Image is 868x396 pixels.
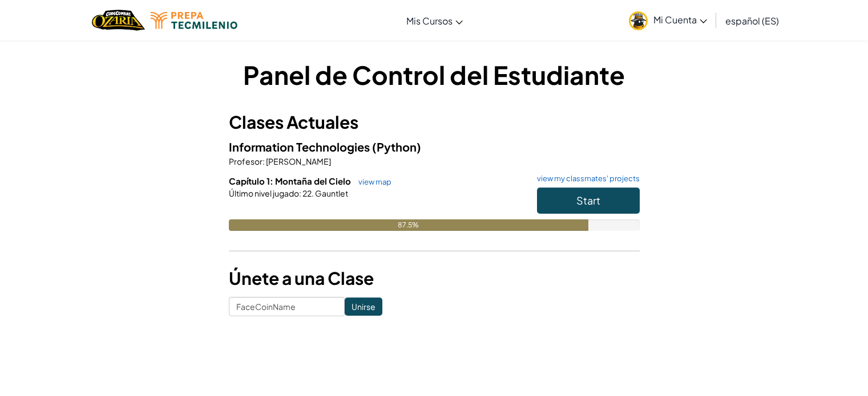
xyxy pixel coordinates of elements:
[229,109,640,135] h3: Clases Actuales
[345,297,382,316] input: Unirse
[229,219,588,231] div: 87.5%
[301,188,314,198] span: 22.
[299,188,301,198] span: :
[229,297,345,316] input: <Enter Class Code>
[720,5,785,36] a: español (ES)
[151,12,237,29] img: Tecmilenio logo
[531,175,640,182] a: view my classmates' projects
[372,140,421,154] span: (Python)
[653,14,707,26] span: Mi Cuenta
[406,15,453,27] span: Mis Cursos
[229,156,263,166] span: Profesor
[229,175,353,186] span: Capítulo 1: Montaña del Cielo
[353,177,391,186] a: view map
[725,15,779,27] span: español (ES)
[229,266,640,291] h3: Únete a una Clase
[314,188,348,198] span: Gauntlet
[623,2,713,38] a: Mi Cuenta
[92,9,145,32] a: Ozaria by CodeCombat logo
[263,156,265,166] span: :
[229,140,372,154] span: Information Technologies
[265,156,331,166] span: [PERSON_NAME]
[576,194,600,207] span: Start
[92,9,145,32] img: Home
[229,57,640,92] h1: Panel de Control del Estudiante
[401,5,469,36] a: Mis Cursos
[629,11,648,30] img: avatar
[537,187,640,214] button: Start
[229,188,299,198] span: Último nivel jugado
